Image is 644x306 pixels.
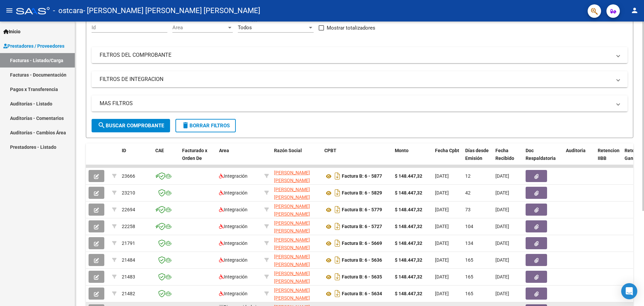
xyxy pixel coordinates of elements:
mat-panel-title: MAS FILTROS [100,100,611,107]
span: Facturado x Orden De [182,148,207,161]
span: Area [172,25,227,31]
span: 23666 [122,173,135,179]
span: 23210 [122,190,135,195]
span: ID [122,148,126,153]
span: [DATE] [495,274,509,279]
strong: $ 148.447,32 [395,257,422,263]
strong: Factura B: 6 - 5727 [342,224,382,229]
mat-expansion-panel-header: FILTROS DE INTEGRACION [92,71,628,87]
span: - ostcara [53,3,83,18]
div: 20262803377 [274,203,319,217]
span: - [PERSON_NAME] [PERSON_NAME] [PERSON_NAME] [83,3,260,18]
span: [DATE] [435,190,449,195]
i: Descargar documento [333,288,342,299]
span: Doc Respaldatoria [526,148,556,161]
mat-expansion-panel-header: FILTROS DEL COMPROBANTE [92,47,628,63]
span: [DATE] [495,257,509,263]
strong: $ 148.447,32 [395,274,422,279]
span: 22694 [122,207,135,212]
strong: $ 148.447,32 [395,207,422,212]
span: 21791 [122,241,135,246]
span: [DATE] [495,224,509,229]
strong: Factura B: 6 - 5669 [342,241,382,246]
span: 21484 [122,257,135,263]
span: [DATE] [495,207,509,212]
span: [PERSON_NAME] [PERSON_NAME] [PERSON_NAME] [274,254,310,275]
datatable-header-cell: CAE [153,143,179,173]
datatable-header-cell: Doc Respaldatoria [523,143,563,173]
strong: Factura B: 6 - 5636 [342,258,382,263]
datatable-header-cell: Monto [392,143,432,173]
mat-icon: person [631,6,639,14]
span: [DATE] [495,173,509,179]
datatable-header-cell: CPBT [322,143,392,173]
span: [DATE] [435,257,449,263]
i: Descargar documento [333,171,342,181]
span: Integración [219,190,248,195]
span: Monto [395,148,409,153]
span: [DATE] [435,224,449,229]
span: Todos [238,25,252,31]
datatable-header-cell: Facturado x Orden De [179,143,216,173]
strong: $ 148.447,32 [395,224,422,229]
div: 20262803377 [274,287,319,301]
div: 20262803377 [274,219,319,233]
span: [DATE] [435,274,449,279]
datatable-header-cell: Retencion IIBB [595,143,622,173]
datatable-header-cell: Días desde Emisión [463,143,493,173]
span: Integración [219,224,248,229]
i: Descargar documento [333,271,342,282]
strong: $ 148.447,32 [395,291,422,296]
span: [PERSON_NAME] [PERSON_NAME] [PERSON_NAME] [274,204,310,224]
mat-icon: search [98,121,106,129]
span: Integración [219,173,248,179]
span: [DATE] [435,207,449,212]
mat-panel-title: FILTROS DE INTEGRACION [100,76,611,83]
span: Razón Social [274,148,302,153]
span: 104 [465,224,473,229]
span: [DATE] [435,291,449,296]
strong: Factura B: 6 - 5779 [342,207,382,213]
datatable-header-cell: Auditoria [563,143,595,173]
span: [PERSON_NAME] [PERSON_NAME] [PERSON_NAME] [274,187,310,208]
span: Mostrar totalizadores [327,24,375,32]
span: Retencion IIBB [598,148,620,161]
span: [DATE] [435,173,449,179]
span: [PERSON_NAME] [PERSON_NAME] [PERSON_NAME] [274,220,310,241]
datatable-header-cell: Area [216,143,262,173]
span: Borrar Filtros [181,123,230,129]
span: Prestadores / Proveedores [3,42,64,50]
span: Integración [219,241,248,246]
span: CPBT [324,148,336,153]
span: 42 [465,190,471,195]
span: Integración [219,207,248,212]
strong: Factura B: 6 - 5829 [342,190,382,196]
strong: Factura B: 6 - 5635 [342,274,382,280]
span: 134 [465,241,473,246]
span: Inicio [3,28,20,35]
span: [DATE] [495,291,509,296]
span: Integración [219,291,248,296]
div: 20262803377 [274,236,319,250]
div: 20262803377 [274,169,319,183]
span: Días desde Emisión [465,148,489,161]
datatable-header-cell: ID [119,143,153,173]
i: Descargar documento [333,255,342,265]
span: Fecha Recibido [495,148,514,161]
i: Descargar documento [333,221,342,232]
mat-panel-title: FILTROS DEL COMPROBANTE [100,51,611,59]
datatable-header-cell: Fecha Recibido [493,143,523,173]
span: Integración [219,257,248,263]
button: Borrar Filtros [175,119,236,132]
div: 20262803377 [274,270,319,284]
span: 165 [465,257,473,263]
mat-expansion-panel-header: MAS FILTROS [92,95,628,112]
button: Buscar Comprobante [92,119,170,132]
span: Auditoria [566,148,586,153]
span: CAE [155,148,164,153]
span: [DATE] [495,241,509,246]
datatable-header-cell: Fecha Cpbt [432,143,463,173]
span: Buscar Comprobante [98,123,164,129]
span: 165 [465,291,473,296]
span: 21483 [122,274,135,279]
